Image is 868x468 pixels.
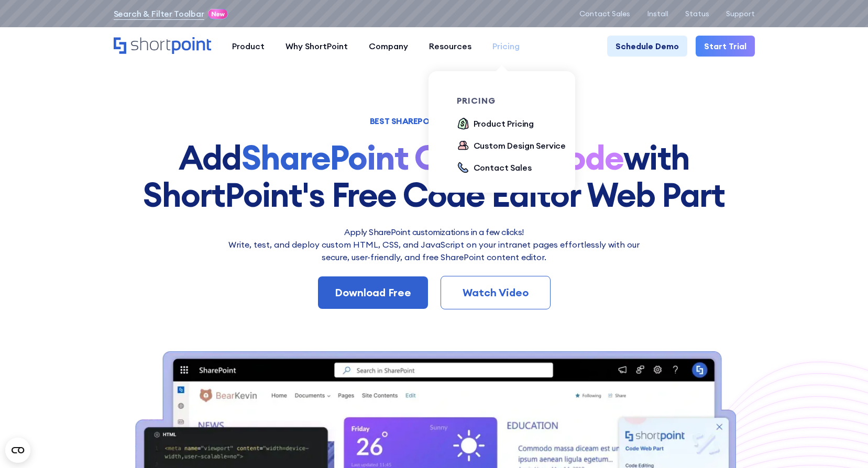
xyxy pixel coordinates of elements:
[429,40,471,52] div: Resources
[5,438,30,463] button: Open CMP widget
[285,40,348,52] div: Why ShortPoint
[419,36,482,57] a: Resources
[816,418,868,468] iframe: Chat Widget
[696,36,755,57] a: Start Trial
[474,161,532,174] div: Contact Sales
[726,9,755,18] a: Support
[685,9,709,18] a: Status
[647,9,668,18] a: Install
[335,285,411,300] div: Download Free
[369,40,408,52] div: Company
[607,36,687,57] a: Schedule Demo
[114,37,211,55] a: Home
[457,96,574,105] div: pricing
[275,36,358,57] a: Why ShortPoint
[222,226,646,238] h2: Apply SharePoint customizations in a few clicks!
[474,139,566,152] div: Custom Design Service
[222,36,275,57] a: Product
[222,238,646,263] p: Write, test, and deploy custom HTML, CSS, and JavaScript on your intranet pages effortlessly wi﻿t...
[457,117,534,131] a: Product Pricing
[474,117,534,130] div: Product Pricing
[114,139,755,213] h1: Add with ShortPoint's Free Code Editor Web Part
[114,117,755,125] h1: BEST SHAREPOINT CODE EDITOR
[358,36,419,57] a: Company
[232,40,265,52] div: Product
[457,139,566,153] a: Custom Design Service
[241,136,624,179] strong: SharePoint Custom Code
[318,276,428,309] a: Download Free
[457,161,532,175] a: Contact Sales
[441,276,551,309] a: Watch Video
[458,285,533,300] div: Watch Video
[114,7,204,20] a: Search & Filter Toolbar
[492,40,520,52] div: Pricing
[579,9,630,18] a: Contact Sales
[482,36,530,57] a: Pricing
